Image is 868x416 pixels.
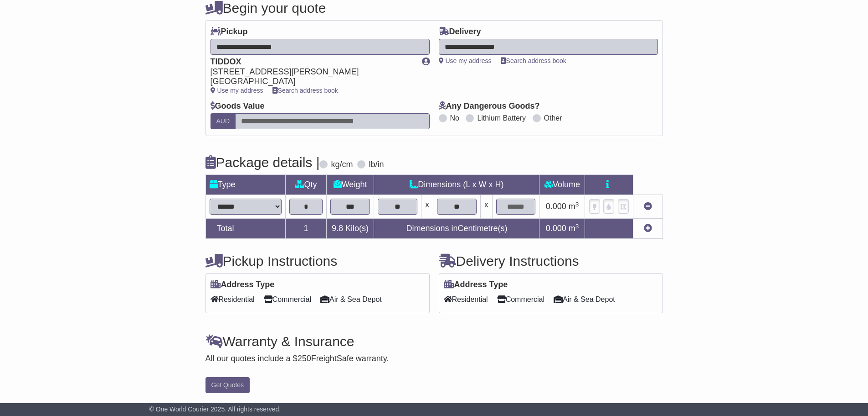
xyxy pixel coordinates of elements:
a: Remove this item [644,202,652,211]
a: Search address book [272,87,338,94]
td: Qty [286,175,327,195]
sup: 3 [575,201,579,208]
a: Use my address [439,57,492,64]
a: Use my address [211,87,263,94]
span: Commercial [497,292,544,306]
label: Other [544,114,562,122]
span: 0.000 [546,202,566,211]
label: Delivery [439,27,481,37]
span: Commercial [264,292,311,306]
td: Kilo(s) [326,219,374,239]
td: Dimensions (L x W x H) [374,175,539,195]
td: x [480,195,492,219]
sup: 3 [575,223,579,230]
div: [STREET_ADDRESS][PERSON_NAME] [211,67,413,77]
label: Any Dangerous Goods? [439,101,540,111]
td: Volume [539,175,585,195]
div: [GEOGRAPHIC_DATA] [211,77,413,87]
label: AUD [211,113,236,129]
span: Air & Sea Depot [554,292,615,306]
span: 250 [298,354,311,363]
td: Dimensions in Centimetre(s) [374,219,539,239]
label: Address Type [444,280,508,290]
span: 0.000 [546,224,566,233]
td: Total [205,219,286,239]
span: © One World Courier 2025. All rights reserved. [149,405,281,413]
label: Pickup [211,27,248,37]
span: 9.8 [332,224,343,233]
h4: Warranty & Insurance [205,334,663,349]
a: Add new item [644,224,652,233]
div: All our quotes include a $ FreightSafe warranty. [205,354,663,364]
td: 1 [286,219,327,239]
span: Air & Sea Depot [320,292,382,306]
span: m [569,202,579,211]
span: Residential [444,292,488,306]
button: Get Quotes [205,377,250,393]
label: No [450,114,459,122]
label: Goods Value [211,101,265,111]
h4: Begin your quote [205,0,663,16]
label: Lithium Battery [477,114,526,122]
span: Residential [211,292,255,306]
h4: Package details | [205,155,320,170]
h4: Delivery Instructions [439,253,663,269]
label: Address Type [211,280,275,290]
td: Type [205,175,286,195]
a: Search address book [501,57,566,64]
h4: Pickup Instructions [205,253,430,269]
label: lb/in [369,160,384,170]
div: TIDDOX [211,57,413,67]
span: m [569,224,579,233]
td: Weight [326,175,374,195]
label: kg/cm [331,160,353,170]
td: x [421,195,433,219]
